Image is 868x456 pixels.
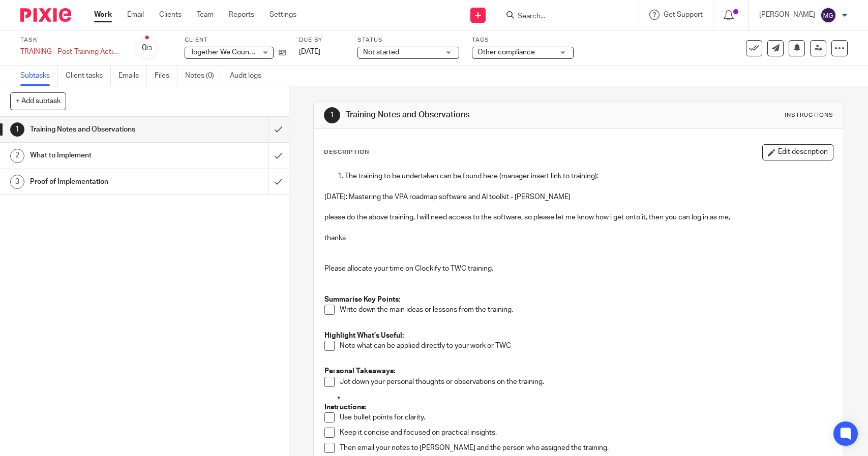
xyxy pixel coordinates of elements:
[759,10,815,20] p: [PERSON_NAME]
[20,66,58,86] a: Subtasks
[118,66,147,86] a: Emails
[324,368,395,375] strong: Personal Takeaways:
[324,296,400,303] strong: Summarise Key Points:
[142,42,152,54] div: 0
[299,36,345,44] label: Due by
[197,10,214,20] a: Team
[664,11,703,18] span: Get Support
[472,36,574,44] label: Tags
[155,66,177,86] a: Files
[346,110,601,120] h1: Training Notes and Observations
[230,66,269,86] a: Audit logs
[20,47,122,57] div: TRAINING - Post-Training Action Plan
[340,412,832,422] p: Use bullet points for clarity.
[10,175,24,189] div: 3
[324,192,832,202] p: [DATE]: Mastering the VPA roadmap software and AI toolkit - [PERSON_NAME]
[127,10,144,20] a: Email
[229,10,254,20] a: Reports
[299,48,320,55] span: [DATE]
[324,264,832,274] p: Please allocate your time on Clockify to TWC training.
[324,148,369,156] p: Description
[324,233,832,243] p: thanks
[10,92,66,110] button: + Add subtask
[517,12,608,21] input: Search
[159,10,182,20] a: Clients
[30,148,182,163] h1: What to Implement
[146,46,152,51] small: /3
[340,341,832,351] p: Note what can be applied directly to your work or TWC
[324,332,404,339] strong: Highlight What’s Useful:
[10,149,24,163] div: 2
[477,49,535,56] span: Other compliance
[345,171,832,181] p: The training to be undertaken can be found here (manager insert link to training):
[340,377,832,387] p: Jot down your personal thoughts or observations on the training.
[94,10,112,20] a: Work
[357,36,459,44] label: Status
[340,428,832,438] p: Keep it concise and focused on practical insights.
[324,107,340,123] div: 1
[324,212,832,222] p: please do the above training, I will need access to the software, so please let me know how i get...
[270,10,296,20] a: Settings
[66,66,111,86] a: Client tasks
[190,49,277,56] span: Together We Count Limited
[20,36,122,44] label: Task
[185,66,222,86] a: Notes (0)
[30,174,182,189] h1: Proof of Implementation
[820,7,836,23] img: svg%3E
[762,144,833,160] button: Edit description
[363,49,399,56] span: Not started
[185,36,286,44] label: Client
[10,122,24,137] div: 1
[20,8,71,22] img: Pixie
[324,404,366,411] strong: Instructions:
[340,305,832,315] p: Write down the main ideas or lessons from the training.
[340,443,832,453] p: Then email your notes to [PERSON_NAME] and the person who assigned the training.
[30,122,182,137] h1: Training Notes and Observations
[785,111,833,119] div: Instructions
